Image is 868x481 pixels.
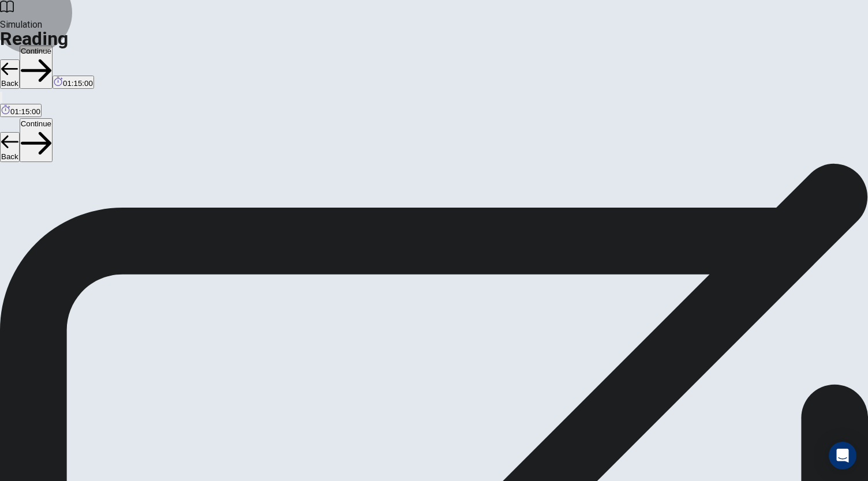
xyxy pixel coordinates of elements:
[20,46,53,89] button: Continue
[63,79,93,88] span: 01:15:00
[53,76,94,89] button: 01:15:00
[829,442,856,469] div: Open Intercom Messenger
[10,107,40,116] span: 01:15:00
[20,118,53,161] button: Continue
